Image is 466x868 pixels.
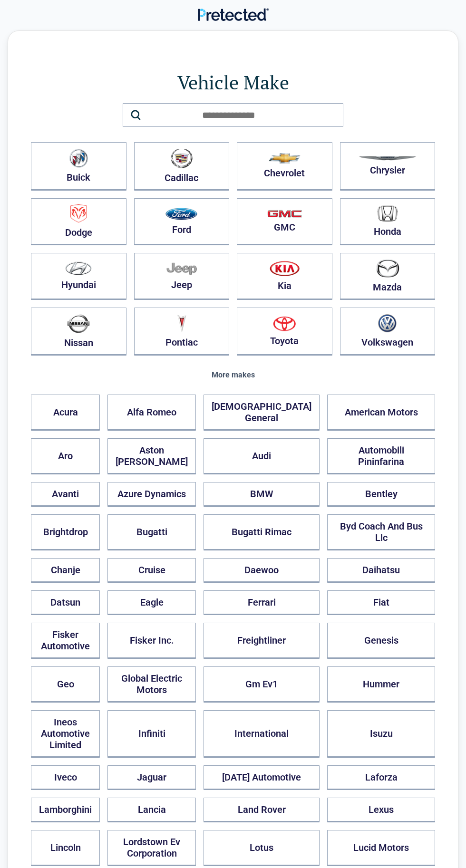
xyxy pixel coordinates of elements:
[31,308,126,356] button: Nissan
[107,590,196,615] button: Eagle
[237,142,332,191] button: Chevrolet
[204,830,320,866] button: Lotus
[31,395,100,431] button: Acura
[204,710,320,758] button: International
[327,830,435,866] button: Lucid Motors
[107,438,196,474] button: Aston [PERSON_NAME]
[340,198,436,245] button: Honda
[204,798,320,822] button: Land Rover
[107,558,196,583] button: Cruise
[237,253,332,300] button: Kia
[204,482,320,507] button: BMW
[327,482,435,507] button: Bentley
[340,308,436,356] button: Volkswagen
[237,198,332,245] button: GMC
[31,371,435,379] div: More makes
[107,798,196,822] button: Lancia
[204,438,320,474] button: Audi
[327,798,435,822] button: Lexus
[107,710,196,758] button: Infiniti
[327,590,435,615] button: Fiat
[31,558,100,583] button: Chanje
[327,710,435,758] button: Isuzu
[31,253,126,300] button: Hyundai
[327,514,435,550] button: Byd Coach And Bus Llc
[31,142,126,191] button: Buick
[107,666,196,703] button: Global Electric Motors
[107,482,196,507] button: Azure Dynamics
[204,590,320,615] button: Ferrari
[31,666,100,703] button: Geo
[204,395,320,431] button: [DEMOGRAPHIC_DATA] General
[327,765,435,790] button: Laforza
[31,798,100,822] button: Lamborghini
[107,765,196,790] button: Jaguar
[204,623,320,659] button: Freightliner
[31,514,100,550] button: Brightdrop
[204,666,320,703] button: Gm Ev1
[134,142,230,191] button: Cadillac
[31,710,100,758] button: Ineos Automotive Limited
[107,623,196,659] button: Fisker Inc.
[204,765,320,790] button: [DATE] Automotive
[327,666,435,703] button: Hummer
[327,623,435,659] button: Genesis
[134,198,230,245] button: Ford
[340,142,436,191] button: Chrysler
[204,558,320,583] button: Daewoo
[31,830,100,866] button: Lincoln
[31,198,126,245] button: Dodge
[31,482,100,507] button: Avanti
[107,830,196,866] button: Lordstown Ev Corporation
[31,590,100,615] button: Datsun
[31,765,100,790] button: Iveco
[327,558,435,583] button: Daihatsu
[134,308,230,356] button: Pontiac
[107,395,196,431] button: Alfa Romeo
[107,514,196,550] button: Bugatti
[31,438,100,474] button: Aro
[204,514,320,550] button: Bugatti Rimac
[327,395,435,431] button: American Motors
[31,69,435,96] h1: Vehicle Make
[31,623,100,659] button: Fisker Automotive
[134,253,230,300] button: Jeep
[237,308,332,356] button: Toyota
[340,253,436,300] button: Mazda
[327,438,435,474] button: Automobili Pininfarina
